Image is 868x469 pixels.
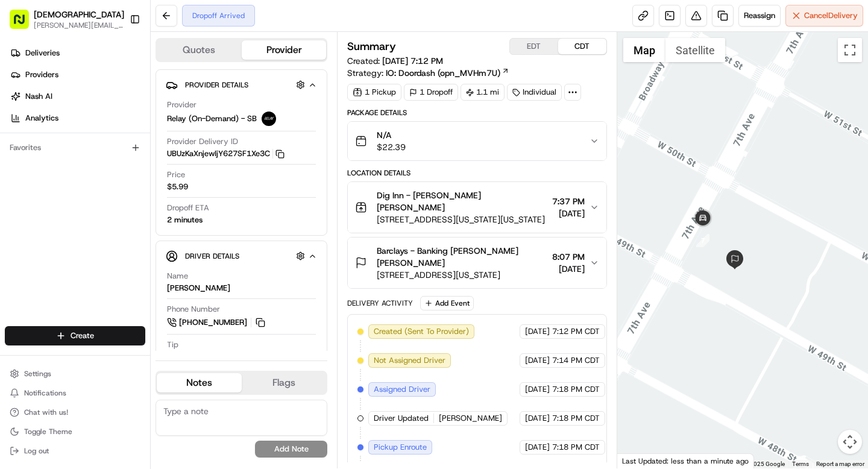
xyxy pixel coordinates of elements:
span: Knowledge Base [24,237,92,249]
span: Driver Updated [374,413,429,424]
button: UBUzKaXnjewIjY627SF1Xe3C [167,148,285,159]
button: Settings [5,365,145,382]
span: [DATE] [525,413,550,424]
span: Providers [25,69,58,80]
button: Quotes [157,40,242,60]
span: Pickup Enroute [374,442,427,453]
span: 7:37 PM [552,195,585,207]
h3: Summary [347,41,396,52]
button: [DEMOGRAPHIC_DATA] [34,8,124,20]
span: Chat with us! [24,408,68,417]
div: [PERSON_NAME] [167,283,230,294]
button: Notes [157,373,242,392]
img: Mat Toderenczuk de la Barba (they/them) [12,175,31,195]
span: 7:14 PM CDT [552,355,600,366]
button: EDT [510,39,558,54]
button: [DEMOGRAPHIC_DATA][PERSON_NAME][EMAIL_ADDRESS][DOMAIN_NAME] [5,5,125,34]
a: Deliveries [5,43,150,63]
div: Individual [507,84,562,101]
a: Analytics [5,109,150,128]
span: • [166,187,171,197]
span: Name [167,271,188,282]
span: Dig Inn - [PERSON_NAME] [PERSON_NAME] [377,189,547,213]
span: Not Assigned Driver [374,355,445,366]
span: 7:18 PM CDT [552,413,600,424]
input: Clear [31,78,199,90]
span: $5.99 [167,181,188,192]
span: Cancel Delivery [804,10,858,21]
span: Assigned Driver [374,384,430,395]
span: [PERSON_NAME] [439,413,502,424]
button: Map camera controls [838,430,862,454]
span: Settings [24,369,51,379]
button: Dig Inn - [PERSON_NAME] [PERSON_NAME][STREET_ADDRESS][US_STATE][US_STATE]7:37 PM[DATE] [348,182,606,233]
span: [DATE] [525,326,550,337]
span: Deliveries [25,48,60,58]
span: Log out [24,446,49,456]
div: 1.1 mi [461,84,505,101]
span: 7:18 PM CDT [552,442,600,453]
span: [STREET_ADDRESS][US_STATE][US_STATE] [377,213,547,225]
a: [PHONE_NUMBER] [167,316,267,329]
button: Create [5,326,145,345]
span: IO: Doordash (opn_MVHm7U) [386,67,500,79]
button: Toggle Theme [5,423,145,440]
span: Toggle Theme [24,427,72,436]
a: Report a map error [816,461,864,467]
div: 💻 [102,238,112,248]
img: Google [620,453,660,468]
button: Toggle fullscreen view [838,38,862,62]
span: Tip [167,339,178,350]
div: Package Details [347,108,606,118]
span: [DATE] [552,207,585,219]
span: [DATE] [173,187,198,197]
span: [DATE] [525,442,550,453]
button: Show street map [623,38,665,62]
img: 1736555255976-a54dd68f-1ca7-489b-9aae-adbdc363a1c4 [12,115,34,137]
a: Providers [5,65,150,84]
span: 8:07 PM [552,251,585,263]
img: relay_logo_black.png [262,112,276,126]
a: Nash AI [5,87,150,106]
button: Show satellite imagery [665,38,725,62]
a: 💻API Documentation [97,232,198,254]
div: Strategy: [347,67,509,79]
button: See all [187,154,219,169]
button: Reassign [738,5,781,27]
span: [DATE] [525,355,550,366]
span: Created (Sent To Provider) [374,326,469,337]
span: Pylon [120,266,146,275]
span: Reassign [744,10,775,21]
span: 7:18 PM CDT [552,384,600,395]
div: Past conversations [12,157,81,166]
div: Start new chat [41,115,198,127]
div: We're available if you need us! [41,127,153,137]
span: [PHONE_NUMBER] [179,317,247,328]
div: Last Updated: less than a minute ago [617,453,754,468]
div: 2 minutes [167,215,203,225]
button: Barclays - Banking [PERSON_NAME] [PERSON_NAME][STREET_ADDRESS][US_STATE]8:07 PM[DATE] [348,238,606,288]
span: Provider Delivery ID [167,136,238,147]
span: Driver Details [185,251,239,261]
span: [PERSON_NAME] de [PERSON_NAME] (they/them) [37,187,164,197]
button: Chat with us! [5,404,145,421]
span: Notifications [24,388,66,398]
span: Provider Details [185,80,248,90]
div: Location Details [347,168,606,178]
div: Favorites [5,138,145,157]
a: Open this area in Google Maps (opens a new window) [620,453,660,468]
button: Driver Details [166,246,317,266]
span: N/A [377,129,406,141]
span: Provider [167,99,197,110]
span: $22.39 [377,141,406,153]
span: Created: [347,55,443,67]
button: Log out [5,442,145,459]
span: Dropoff ETA [167,203,209,213]
a: 📗Knowledge Base [7,232,97,254]
div: Delivery Activity [347,298,413,308]
span: API Documentation [114,237,193,249]
a: IO: Doordash (opn_MVHm7U) [386,67,509,79]
span: [DATE] [525,384,550,395]
span: Barclays - Banking [PERSON_NAME] [PERSON_NAME] [377,245,547,269]
span: Create [71,330,94,341]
